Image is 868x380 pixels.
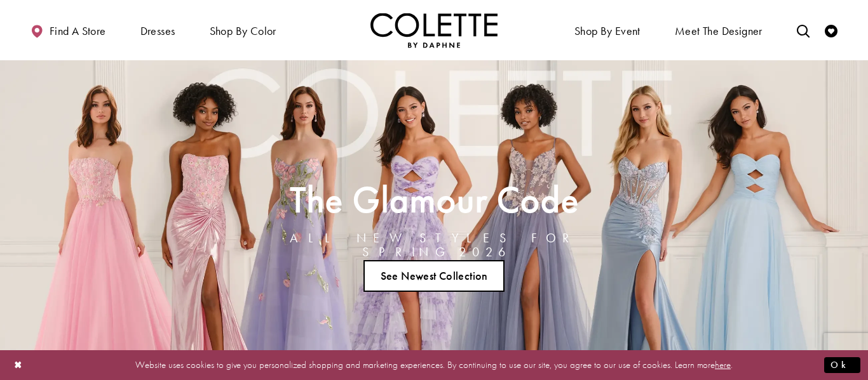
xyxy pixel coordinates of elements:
[250,231,618,259] h4: ALL NEW STYLES FOR SPRING 2026
[8,354,29,376] button: Close Dialog
[92,357,776,374] p: Website uses cookies to give you personalized shopping and marketing experiences. By continuing t...
[250,182,618,217] h2: The Glamour Code
[824,357,860,373] button: Submit Dialog
[715,358,731,371] a: here
[246,255,622,297] ul: Slider Links
[363,260,505,292] a: See Newest Collection The Glamour Code ALL NEW STYLES FOR SPRING 2026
